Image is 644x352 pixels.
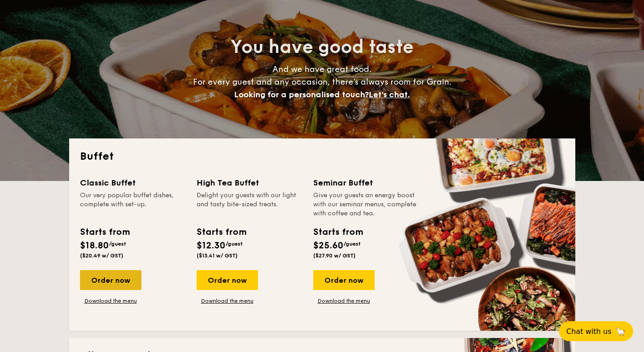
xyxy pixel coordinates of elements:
span: ($20.49 w/ GST) [80,252,123,259]
span: ($27.90 w/ GST) [313,252,356,259]
span: ($13.41 w/ GST) [197,252,238,259]
span: /guest [109,241,126,247]
div: Starts from [80,225,129,239]
span: Let's chat. [369,90,410,100]
div: Our very popular buffet dishes, complete with set-up. [80,191,186,218]
div: High Tea Buffet [197,176,302,189]
span: $12.30 [197,240,226,251]
span: 🦙 [615,326,626,337]
span: $25.60 [313,240,343,251]
div: Seminar Buffet [313,176,419,189]
span: /guest [226,241,243,247]
button: Chat with us🦙 [559,321,633,341]
span: $18.80 [80,240,109,251]
div: Order now [313,270,375,290]
a: Download the menu [80,297,141,304]
div: Give your guests an energy boost with our seminar menus, complete with coffee and tea. [313,191,419,218]
span: Looking for a personalised touch? [234,90,369,100]
div: Starts from [197,225,246,239]
div: Classic Buffet [80,176,186,189]
a: Download the menu [197,297,258,304]
div: Order now [197,270,258,290]
span: You have good taste [230,36,414,58]
h2: Buffet [80,149,564,164]
span: And we have great food. For every guest and any occasion, there’s always room for Grain. [193,64,451,100]
span: Chat with us [566,327,611,336]
div: Order now [80,270,141,290]
div: Delight your guests with our light and tasty bite-sized treats. [197,191,302,218]
a: Download the menu [313,297,375,304]
span: /guest [343,241,361,247]
div: Starts from [313,225,362,239]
